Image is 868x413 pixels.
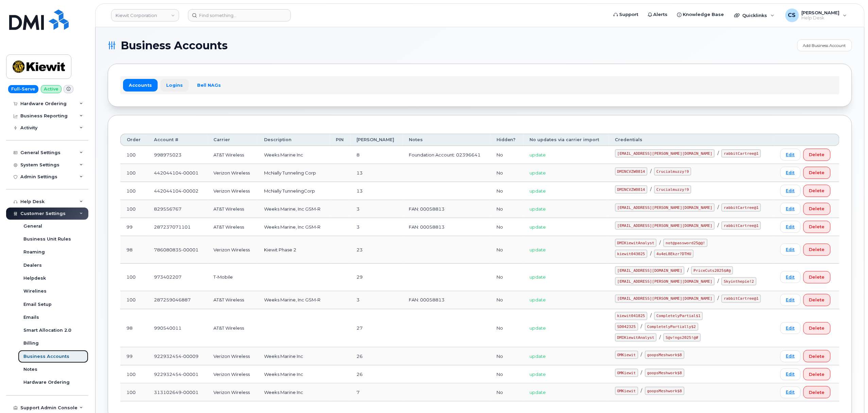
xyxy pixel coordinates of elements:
th: Description [258,134,330,146]
code: Skyinthepie!2 [722,277,756,285]
a: Edit [780,185,801,197]
span: / [717,222,719,228]
td: No [490,146,523,164]
th: No updates via carrier import [523,134,609,146]
td: 287237071101 [148,218,207,236]
a: Edit [780,350,801,362]
td: AT&T Wireless [207,200,258,218]
td: 100 [120,164,148,182]
td: No [490,347,523,365]
code: [EMAIL_ADDRESS][PERSON_NAME][DOMAIN_NAME] [615,221,715,230]
a: Edit [780,368,801,380]
code: rabbitCartree@1 [722,295,761,303]
a: Edit [780,167,801,179]
td: AT&T Wireless [207,309,258,348]
span: Delete [809,246,825,253]
td: Weeks Marine, Inc GSM-R [258,218,330,236]
span: / [641,370,642,375]
th: Notes [403,134,490,146]
td: No [490,200,523,218]
code: DMINCVZW0814 [615,185,647,194]
a: Bell NAGs [191,79,227,91]
code: kiewit041825 [615,312,647,320]
a: Add Business Account [797,39,852,51]
td: 786080835-00001 [148,236,207,264]
td: 100 [120,383,148,401]
span: / [650,186,652,192]
td: FAN: 00058813 [403,200,490,218]
td: McNally Tunneling Corp [258,164,330,182]
td: 3 [351,218,403,236]
a: Accounts [123,79,158,91]
span: / [659,240,661,245]
span: / [717,278,719,284]
td: 973402207 [148,264,207,291]
span: update [530,325,546,331]
td: 100 [120,182,148,200]
td: No [490,365,523,383]
code: goopsMeshwork$8 [645,387,684,395]
code: DMIKiewitAnalyst [615,239,657,247]
td: 100 [120,200,148,218]
td: Weeks Marine Inc [258,383,330,401]
span: Delete [809,274,825,280]
a: Edit [780,203,801,215]
span: Delete [809,187,825,194]
span: / [687,267,689,273]
span: update [530,152,546,158]
code: DMINCVZW0814 [615,167,647,176]
span: update [530,170,546,176]
td: 922932454-00001 [148,365,207,383]
code: DMIKiewitAnalyst [615,333,657,342]
td: AT&T Wireless [207,291,258,309]
td: McNally TunnelingCorp [258,182,330,200]
td: 98 [120,236,148,264]
a: Logins [160,79,189,91]
span: / [717,150,719,156]
button: Delete [803,386,831,398]
td: 313102649-00001 [148,383,207,401]
td: Weeks Marine, Inc GSM-R [258,200,330,218]
button: Delete [803,294,831,306]
code: goopsMeshwork$8 [645,351,684,359]
td: 23 [351,236,403,264]
button: Delete [803,221,831,233]
span: update [530,274,546,280]
span: Delete [809,297,825,303]
td: 99 [120,218,148,236]
td: 26 [351,347,403,365]
td: Verizon Wireless [207,383,258,401]
button: Delete [803,185,831,197]
code: Crucialmuzzy!9 [654,167,691,176]
td: 3 [351,291,403,309]
iframe: Messenger Launcher [838,383,863,408]
td: 442044104-00002 [148,182,207,200]
code: OMKiewit [615,387,638,395]
td: Verizon Wireless [207,182,258,200]
td: Kiewit Phase 2 [258,236,330,264]
th: Carrier [207,134,258,146]
td: 100 [120,291,148,309]
td: Verizon Wireless [207,347,258,365]
td: Verizon Wireless [207,236,258,264]
span: Delete [809,371,825,378]
td: AT&T Wireless [207,218,258,236]
td: 8 [351,146,403,164]
code: OMKiewit [615,369,638,377]
span: / [641,352,642,357]
td: No [490,182,523,200]
td: Weeks Marine Inc [258,146,330,164]
td: No [490,309,523,348]
code: rabbitCartree@1 [722,149,761,158]
span: Delete [809,389,825,396]
code: [EMAIL_ADDRESS][PERSON_NAME][DOMAIN_NAME] [615,295,715,303]
code: goopsMeshwork$8 [645,369,684,377]
td: 99 [120,347,148,365]
td: 442044104-00001 [148,164,207,182]
td: 829556767 [148,200,207,218]
td: 29 [351,264,403,291]
span: Delete [809,205,825,212]
a: Edit [780,294,801,306]
code: CompletelyPartial$1 [654,312,703,320]
span: update [530,188,546,194]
